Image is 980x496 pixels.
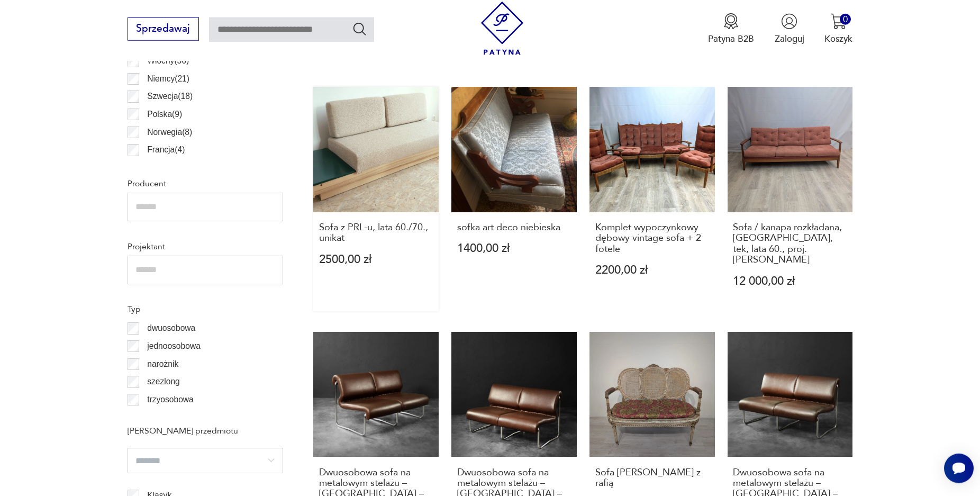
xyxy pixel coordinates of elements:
img: Ikona medalu [723,13,739,30]
p: Norwegia ( 8 ) [147,125,192,139]
h3: Komplet wypoczynkowy dębowy vintage sofa + 2 fotele [595,222,709,255]
p: Szwajcaria ( 4 ) [147,161,197,175]
p: Szwecja ( 18 ) [147,89,193,103]
img: Ikona koszyka [830,13,847,30]
a: Sprzedawaj [128,25,199,34]
p: Polska ( 9 ) [147,107,182,121]
button: Zaloguj [775,13,804,45]
a: sofka art deco niebieskasofka art deco niebieska1400,00 zł [451,87,577,312]
p: Francja ( 4 ) [147,143,185,157]
h3: Sofa / kanapa rozkładana, [GEOGRAPHIC_DATA], tek, lata 60., proj. [PERSON_NAME] [733,222,847,266]
p: [PERSON_NAME] przedmiotu [128,424,283,438]
p: trzyosobowa [147,393,194,407]
h3: Sofa [PERSON_NAME] z rafią [595,467,709,489]
p: narożnik [147,357,178,371]
p: Patyna B2B [708,33,754,45]
p: 2200,00 zł [595,265,709,276]
iframe: Smartsupp widget button [944,454,974,483]
p: jednoosobowa [147,339,201,353]
div: 0 [840,14,851,25]
h3: sofka art deco niebieska [457,222,571,233]
button: Sprzedawaj [128,17,199,41]
button: Patyna B2B [708,13,754,45]
a: Ikona medaluPatyna B2B [708,13,754,45]
a: Komplet wypoczynkowy dębowy vintage sofa + 2 foteleKomplet wypoczynkowy dębowy vintage sofa + 2 f... [589,87,715,312]
p: Typ [128,302,283,316]
p: 12 000,00 zł [733,276,847,287]
p: dwuosobowa [147,321,195,335]
p: Niemcy ( 21 ) [147,72,189,86]
img: Patyna - sklep z meblami i dekoracjami vintage [476,2,529,55]
p: 1400,00 zł [457,243,571,254]
a: Sofa / kanapa rozkładana, Niemcy, tek, lata 60., proj. Eugen SchmidtSofa / kanapa rozkładana, [GE... [728,87,853,312]
p: szezlong [147,375,180,389]
p: Projektant [128,240,283,254]
p: 2500,00 zł [319,254,433,265]
a: Sofa z PRL-u, lata 60./70., unikatSofa z PRL-u, lata 60./70., unikat2500,00 zł [313,87,439,312]
p: Włochy ( 36 ) [147,54,189,68]
img: Ikonka użytkownika [781,13,797,30]
button: Szukaj [352,21,367,37]
h3: Sofa z PRL-u, lata 60./70., unikat [319,222,433,244]
p: Producent [128,177,283,191]
button: 0Koszyk [824,13,852,45]
p: Zaloguj [775,33,804,45]
p: Koszyk [824,33,852,45]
